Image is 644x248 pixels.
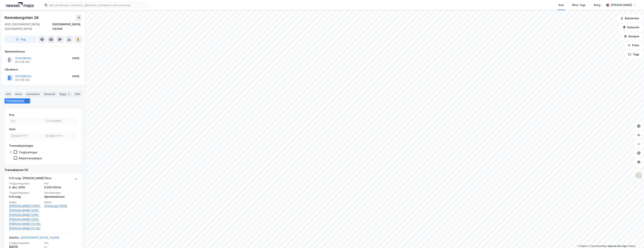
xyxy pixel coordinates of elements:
[559,3,564,7] div: Kart
[608,245,626,247] a: Improve this map
[624,42,642,49] button: Filter
[5,168,82,172] div: Transaksjoner (3)
[625,51,642,58] button: Tags
[5,98,30,104] div: Transaksjoner
[611,3,632,7] div: [PERSON_NAME]
[9,204,42,208] a: [PERSON_NAME] (100%),
[15,79,30,82] div: 971 278 374
[72,56,79,61] div: 100%
[44,133,77,139] input: DD.MM.YYYY
[19,150,38,154] div: Tinglysninger
[14,92,23,97] div: Eiere
[9,235,59,241] div: Uskifte -
[5,92,12,97] div: Info
[5,67,82,72] div: Gårdeiere
[9,201,42,204] span: Selger
[19,156,42,160] div: Aksjetransaksjon
[5,15,39,21] div: Rennebergstien 38
[9,241,42,245] span: Tinglysningsdato
[9,133,42,139] input: DD.MM.YYYY
[9,213,42,217] a: [PERSON_NAME] (25%),
[635,172,642,179] img: Z
[67,92,71,96] div: 2
[9,144,33,148] div: Transaksjonstype
[5,36,37,43] button: Tag
[9,182,42,185] span: Tinglysningsdato
[44,201,77,204] span: Kjøper
[21,236,59,239] a: [GEOGRAPHIC_DATA], 24/308
[9,191,42,194] span: Tinglysningstype
[9,226,42,231] a: [PERSON_NAME] (12.5%)
[620,24,642,31] button: Datasett
[52,22,82,31] div: [GEOGRAPHIC_DATA], 24/308
[72,74,79,79] div: 100%
[578,245,588,247] a: Mapbox
[44,185,77,190] div: 5 200 000 kr
[74,92,82,97] div: ESG
[9,222,42,226] a: [PERSON_NAME] (12.5%),
[625,230,644,248] iframe: Chat Widget
[594,3,600,7] div: Bolig
[9,113,14,117] div: Pris
[44,195,77,199] div: Hjemmelshaver
[44,191,77,194] span: Eierskapstype
[5,49,82,54] div: Hjemmelshaver
[44,182,77,185] span: Pris
[47,2,148,8] input: Søk på adresse, matrikkel, gårdeiere, leietakere eller personer
[44,118,77,124] input: Til 5200000
[572,3,586,7] div: Mine Tags
[58,92,72,97] div: Bygg
[617,15,642,22] button: Bokmerker
[25,99,29,103] div: 3
[43,92,57,97] div: Datasett
[9,118,42,124] input: Fra
[5,22,52,31] div: 4021, [GEOGRAPHIC_DATA], [GEOGRAPHIC_DATA]
[625,230,644,248] div: Kontrollprogram for chat
[44,204,77,208] a: Statsbygg (100%)
[9,195,42,199] div: Fritt salg
[589,245,607,247] a: OpenStreetMap
[621,33,642,40] button: Analyse
[6,2,34,8] img: logo.a4113a55bc3d86da70a041830d287a7e.svg
[9,217,42,222] a: [PERSON_NAME] (25%),
[25,92,41,97] div: Leietakere
[9,185,42,190] div: 5. des. 2019
[9,176,51,182] div: Fritt salg - [PERSON_NAME] flere
[15,61,30,64] div: 971 278 374
[9,208,42,213] a: [PERSON_NAME] (25%),
[44,241,77,245] span: Pris
[9,127,16,132] div: Dato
